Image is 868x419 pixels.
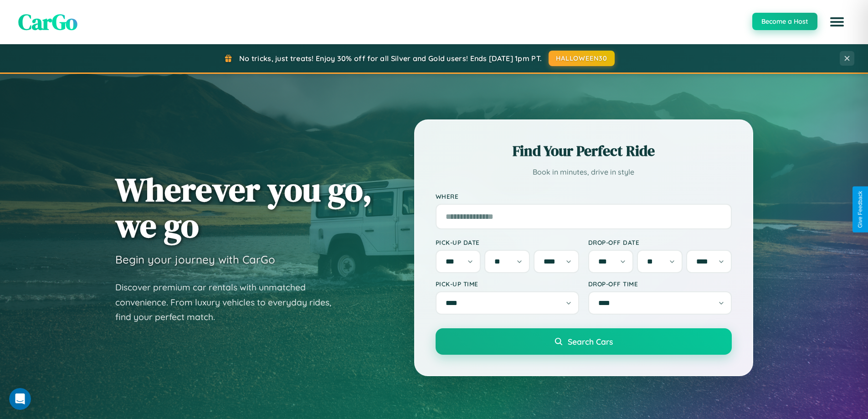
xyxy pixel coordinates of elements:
[436,280,579,288] label: Pick-up Time
[568,336,613,347] span: Search Cars
[115,253,275,266] h3: Begin your journey with CarGo
[436,238,579,246] label: Pick-up Date
[436,328,732,355] button: Search Cars
[588,280,732,288] label: Drop-off Time
[18,7,77,37] span: CarGo
[115,280,343,325] p: Discover premium car rentals with unmatched convenience. From luxury vehicles to everyday rides, ...
[436,141,732,161] h2: Find Your Perfect Ride
[115,171,372,243] h1: Wherever you go, we go
[588,238,732,246] label: Drop-off Date
[752,13,817,30] button: Become a Host
[549,51,615,66] button: HALLOWEEN30
[857,191,863,228] div: Give Feedback
[9,388,31,410] iframe: Intercom live chat
[824,9,850,35] button: Open menu
[436,192,732,200] label: Where
[436,166,732,179] p: Book in minutes, drive in style
[239,54,542,63] span: No tricks, just treats! Enjoy 30% off for all Silver and Gold users! Ends [DATE] 1pm PT.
